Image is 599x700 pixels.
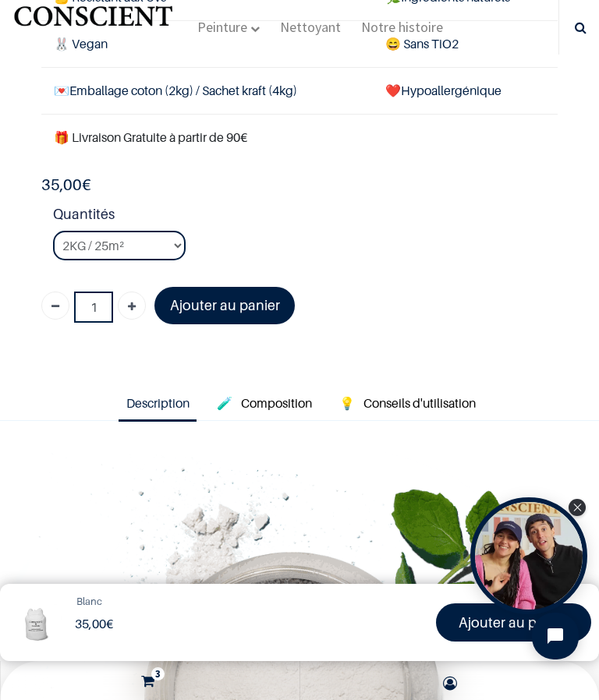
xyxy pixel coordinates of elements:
[151,667,165,681] sup: 3
[76,595,102,607] span: Blanc
[361,18,443,36] span: Notre histoire
[5,661,296,700] a: 3
[53,203,557,231] strong: Quantités
[76,594,102,610] a: Blanc
[54,83,69,98] span: 💌
[41,68,372,115] td: Emballage coton (2kg) / Sachet kraft (4kg)
[339,395,355,411] span: 💡
[126,395,190,411] span: Description
[75,616,113,631] b: €
[373,68,558,115] td: ❤️Hypoallergénique
[54,129,247,145] font: 🎁 Livraison Gratuite à partir de 90€
[41,175,91,194] b: €
[8,592,66,650] img: Product Image
[470,497,587,614] div: Tolstoy bubble widget
[217,395,232,411] span: 🧪
[436,603,591,642] a: Ajouter au panier
[118,292,146,320] a: Ajouter
[41,175,82,194] span: 35,00
[154,287,294,325] a: Ajouter au panier
[75,616,106,631] span: 35,00
[569,499,586,516] div: Close Tolstoy widget
[470,497,587,614] div: Open Tolstoy widget
[363,395,476,411] span: Conseils d'utilisation
[197,18,247,36] span: Peinture
[170,297,280,313] font: Ajouter au panier
[519,599,592,673] iframe: Tidio Chat
[459,614,569,631] font: Ajouter au panier
[241,395,312,411] span: Composition
[470,497,587,614] div: Open Tolstoy
[41,292,69,320] a: Supprimer
[280,18,341,36] span: Nettoyant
